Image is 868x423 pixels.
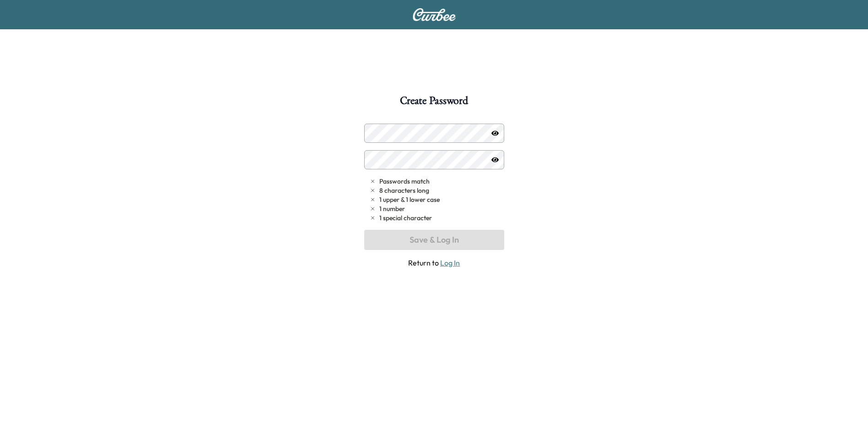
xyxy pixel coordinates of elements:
h1: Create Password [400,95,468,111]
img: Curbee Logo [412,8,456,21]
span: Return to [364,257,504,268]
span: Passwords match [379,177,430,186]
span: 1 upper & 1 lower case [379,195,440,204]
span: 1 special character [379,213,432,222]
span: 8 characters long [379,186,429,195]
span: 1 number [379,204,405,213]
a: Log In [440,258,460,267]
